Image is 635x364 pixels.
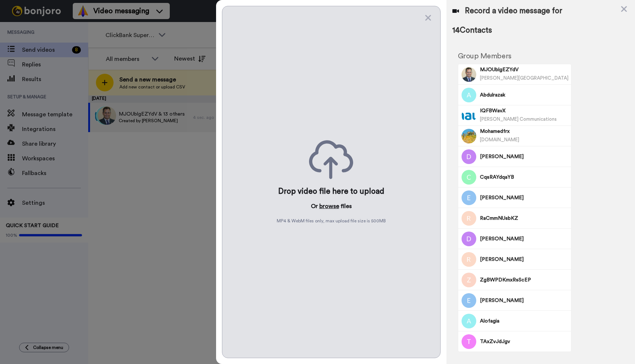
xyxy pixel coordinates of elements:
span: [PERSON_NAME] [480,194,568,201]
img: Image of Abdulrazak [462,88,476,102]
span: TAxZvJdJgv [480,338,568,345]
span: [DOMAIN_NAME] [480,137,519,142]
span: MP4 & WebM files only, max upload file size is 500 MB [277,218,386,224]
img: Image of IQFBWavX [462,108,476,123]
span: [PERSON_NAME] [480,235,568,243]
span: [PERSON_NAME] [480,153,568,160]
img: Image of MJOUblgEZYdV [462,67,476,82]
span: [PERSON_NAME] Communications [480,117,557,121]
button: browse [319,202,339,211]
img: Image of Eric [462,190,476,205]
span: [PERSON_NAME] [480,256,568,263]
img: Image of RaCmmNUsbKZ [462,211,476,226]
span: MJOUblgEZYdV [480,66,568,73]
span: CqsRAYdqaYB [480,174,568,181]
span: IQFBWavX [480,107,568,114]
span: [PERSON_NAME] [480,297,568,304]
div: Drop video file here to upload [278,186,384,197]
span: Abdulrazak [480,91,568,99]
img: Image of Alofagia [462,314,476,328]
h2: Group Members [458,52,571,60]
img: Image of ZgBWPDKmxRsScEP [462,273,476,287]
img: Image of TAxZvJdJgv [462,334,476,349]
img: Image of Rebecca [462,252,476,267]
img: Image of Mohamedfrx [462,129,476,143]
img: Image of CqsRAYdqaYB [462,170,476,185]
span: [PERSON_NAME][GEOGRAPHIC_DATA] [480,76,568,80]
span: Mohamedfrx [480,128,568,135]
span: Alofagia [480,317,568,325]
span: ZgBWPDKmxRsScEP [480,276,568,284]
span: RaCmmNUsbKZ [480,215,568,222]
p: Or files [311,202,352,211]
img: Image of David S Brown [462,232,476,246]
img: Image of Edith [462,293,476,308]
img: Image of Dawn Chavez [462,149,476,164]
